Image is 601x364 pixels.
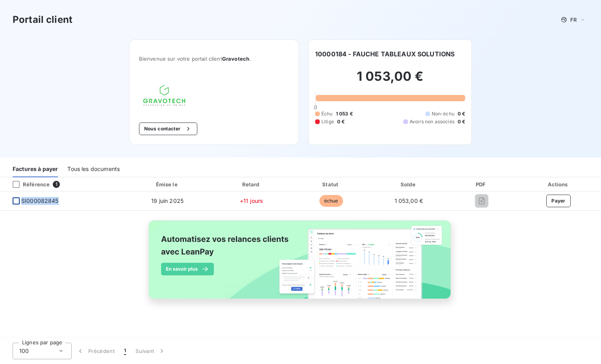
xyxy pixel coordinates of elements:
[319,195,343,207] span: échue
[458,110,465,117] span: 0 €
[72,343,119,359] button: Précédent
[336,110,353,117] span: 1 053 €
[139,123,197,135] button: Nous contacter
[13,13,72,27] h3: Portail client
[13,161,58,177] div: Factures à payer
[240,197,263,204] span: +11 jours
[546,195,571,207] button: Payer
[6,181,50,188] div: Référence
[67,161,120,177] div: Tous les documents
[53,181,60,188] span: 1
[458,118,465,125] span: 0 €
[410,118,454,125] span: Avoirs non associés
[124,347,126,355] span: 1
[139,81,189,110] img: Company logo
[21,197,59,205] span: SI000082845
[139,56,289,62] span: Bienvenue sur votre portail client .
[518,180,599,188] div: Actions
[315,49,454,59] h6: 10000184 - FAUCHE TABLEAUX SOLUTIONS
[321,110,333,117] span: Échu
[222,56,249,62] span: Gravotech
[432,110,454,117] span: Non-échu
[119,343,131,359] button: 1
[395,197,423,204] span: 1 053,00 €
[570,17,577,23] span: FR
[337,118,345,125] span: 0 €
[293,180,369,188] div: Statut
[213,180,290,188] div: Retard
[372,180,446,188] div: Solde
[131,343,171,359] button: Suivant
[321,118,334,125] span: Litige
[449,180,514,188] div: PDF
[125,180,210,188] div: Émise le
[151,197,184,204] span: 19 juin 2025
[314,104,317,110] span: 0
[19,347,29,355] span: 100
[141,215,460,312] img: banner
[315,69,465,92] h2: 1 053,00 €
